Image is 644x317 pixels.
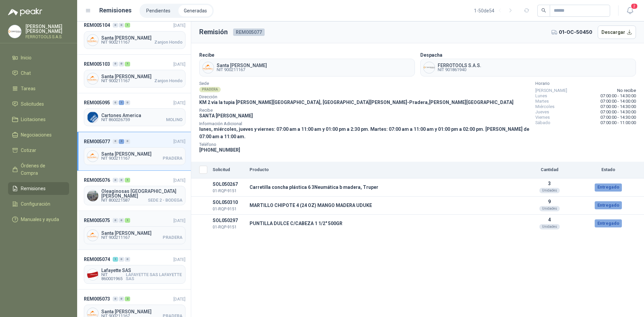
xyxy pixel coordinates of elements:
span: search [541,8,546,13]
span: Sede [199,82,530,85]
th: Producto [247,162,516,178]
h3: Remisión [199,27,228,37]
span: [PERSON_NAME] [535,88,567,93]
span: NIT 900211167 [217,68,267,72]
td: MARTILLO CHIPOTE 4 (24 OZ) MANGO MADERA UDUKE [247,196,516,214]
span: NIT 901861940 [438,68,481,72]
p: 9 [519,199,580,204]
span: SEDE 2 - BODEGA [148,198,182,202]
span: 01-OC-50450 [559,29,592,36]
span: Configuración [21,200,50,208]
a: REM005076001[DATE] Company LogoOleaginosas [GEOGRAPHIC_DATA][PERSON_NAME]NIT 800221587SEDE 2 - BO... [77,171,191,211]
div: PRADERA [199,87,221,92]
a: Manuales y ayuda [8,213,69,226]
a: Negociaciones [8,128,69,141]
span: NIT 900211167 [101,235,130,240]
span: 07:00:00 - 14:30:00 [600,115,636,120]
span: Santa [PERSON_NAME] [101,152,182,156]
span: Viernes [535,115,550,120]
span: Zanjon Hondo [154,40,182,44]
span: lunes, miércoles, jueves y viernes: 07:00 am a 11:00 am y 01:00 pm a 2:30 pm. Martes: 07:00 am a ... [199,126,529,139]
span: Órdenes de Compra [21,162,63,177]
span: REM005077 [84,138,110,145]
img: Company Logo [8,25,21,38]
span: MOLINO [166,118,182,122]
span: Teléfono [199,143,530,146]
span: REM005076 [84,176,110,184]
span: Oleaginosas [GEOGRAPHIC_DATA][PERSON_NAME] [101,189,182,198]
li: Pendientes [141,5,176,16]
p: 01-RQP-9151 [213,206,244,212]
p: 01-RQP-9151 [213,224,244,230]
p: 3 [519,181,580,186]
div: 0 [113,23,118,28]
td: SOL050267 [210,178,247,197]
a: REM005103001[DATE] Company LogoSanta [PERSON_NAME]NIT 900211167Zanjon Hondo [77,55,191,93]
button: 2 [624,5,636,17]
p: 01-RQP-9151 [213,188,244,194]
img: Company Logo [87,230,98,241]
span: Jueves [535,109,549,115]
span: Solicitudes [21,100,44,108]
th: Estado [583,162,633,178]
span: Recibe [199,109,530,112]
div: 0 [113,178,118,182]
span: [DATE] [173,62,185,67]
a: Remisiones [8,182,69,195]
span: [DATE] [173,100,185,105]
div: 0 [119,297,124,301]
span: PRADERA [163,156,182,160]
a: REM005074100[DATE] Company LogoLafayette SASNIT 860001965LAFAYETTE SAS LAFAYETTE SAS [77,250,191,289]
span: Martes [535,99,549,104]
span: [DATE] [173,257,185,262]
span: Lafayette SAS [101,268,182,273]
span: Lunes [535,93,547,99]
td: Entregado [583,214,633,232]
span: Cartones America [101,113,182,118]
a: Solicitudes [8,98,69,110]
div: 0 [113,62,118,66]
a: Tareas [8,82,69,95]
span: 07:00:00 - 14:00:00 [600,99,636,104]
span: REM005095 [84,99,110,106]
a: Cotizar [8,144,69,157]
td: SOL050297 [210,214,247,232]
span: NIT 860001965 [101,273,126,281]
span: 07:00:00 - 14:30:00 [600,93,636,99]
div: 0 [113,218,118,223]
td: Entregado [583,196,633,214]
div: Entregado [595,183,622,192]
img: Company Logo [87,269,98,280]
span: [DATE] [173,178,185,183]
span: NIT 900211167 [101,79,130,83]
div: 3 [119,139,124,144]
span: [PHONE_NUMBER] [199,147,240,153]
div: 0 [119,178,124,182]
th: Cantidad [516,162,583,178]
img: Company Logo [87,151,98,162]
p: FERROTOOLS S.A.S. [25,35,69,39]
b: Despacha [420,52,442,58]
h1: Remisiones [99,6,131,15]
div: 1 [125,62,130,66]
span: Santa [PERSON_NAME] [101,231,182,235]
span: Sábado [535,120,550,125]
span: NIT 800221587 [101,198,130,202]
p: [PERSON_NAME] [PERSON_NAME] [25,24,69,34]
span: Dirección [199,95,530,99]
span: Santa [PERSON_NAME] [101,74,182,79]
div: 0 [113,100,118,105]
a: Órdenes de Compra [8,159,69,179]
div: Entregado [595,219,622,227]
span: REM005077 [233,29,265,36]
div: Unidades [539,224,560,229]
span: [DATE] [173,297,185,302]
div: 0 [113,139,118,144]
span: Chat [21,69,31,77]
div: 1 [119,100,124,105]
div: 1 [125,23,130,28]
span: Información Adicional [199,122,530,125]
th: Solicitud [210,162,247,178]
span: Remisiones [21,185,46,192]
span: [DATE] [173,218,185,223]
